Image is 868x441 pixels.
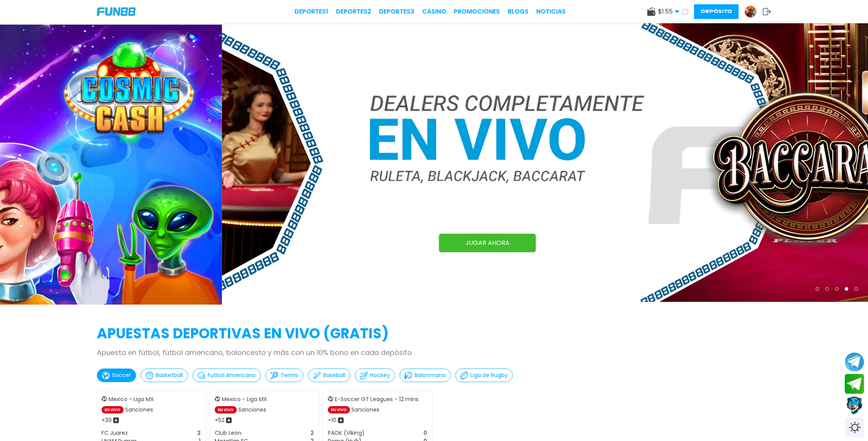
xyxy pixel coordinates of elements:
p: PAOK (Viking) [328,429,365,437]
p: Mexico - Liga MX [108,395,154,403]
p: Futbol Americano [208,371,256,379]
button: Join telegram channel [845,352,864,372]
p: 2 [197,429,201,437]
p: + 52 [215,416,224,424]
a: Deportes2 [336,7,371,16]
p: Soccer [112,371,131,379]
a: BLOGS [508,7,529,16]
p: Sanciones [125,406,153,414]
p: + 39 [102,416,112,424]
button: Join telegram [845,374,864,394]
p: E-Soccer GT Leagues - 12 mins [335,395,418,403]
button: Futbol Americano [193,369,261,382]
button: Depósito [694,4,739,19]
img: Company Logo [97,7,136,16]
p: EN VIVO [328,406,350,413]
button: Baseball [308,369,350,382]
button: Contact customer service [845,396,864,416]
p: Basketball [156,371,183,379]
button: Tennis [265,369,303,382]
p: + 10 [328,416,336,424]
button: Hockey [355,369,395,382]
p: Sanciones [238,406,266,414]
p: Apuesta en fútbol, fútbol americano, baloncesto y más con un 10% bono en cada depósito [97,347,771,358]
button: Balonmano [400,369,451,382]
a: Deportes1 [294,7,328,16]
a: Avatar [744,5,763,18]
div: Switch theme [845,418,864,437]
p: EN VIVO [102,406,124,413]
p: FC Juarez [102,429,128,437]
p: Hockey [370,371,390,379]
p: Sanciones [351,406,379,414]
img: Avatar [745,6,756,17]
p: 0 [424,429,427,437]
p: 2 [310,429,314,437]
p: Baseball [323,371,345,379]
a: Deportes3 [379,7,414,16]
button: Liga de Rugby [455,369,513,382]
p: Club Leon [215,429,241,437]
a: CASINO [422,7,446,16]
h2: APUESTAS DEPORTIVAS EN VIVO (gratis) [97,323,771,344]
p: Balonmano [415,371,446,379]
button: Basketball [141,369,188,382]
p: Liga de Rugby [470,371,508,379]
a: Promociones [454,7,500,16]
p: Mexico - Liga MX [222,395,267,403]
a: NOTICIAS [536,7,566,16]
a: JUGAR AHORA [439,234,536,252]
p: Tennis [281,371,298,379]
button: Soccer [97,369,136,382]
span: $ 1.55 [658,7,679,16]
p: EN VIVO [215,406,237,413]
